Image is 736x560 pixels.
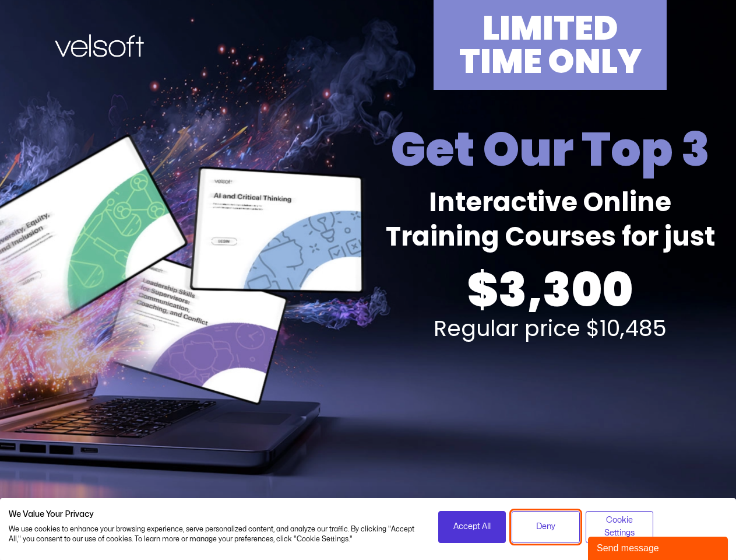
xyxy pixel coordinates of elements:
span: Deny [536,520,555,533]
h2: Regular price $10,485 [371,317,730,339]
iframe: chat widget [588,534,730,560]
h2: $3,300 [371,260,730,320]
h2: LIMITED TIME ONLY [439,12,661,78]
button: Adjust cookie preferences [586,511,654,543]
button: Deny all cookies [512,511,580,543]
p: We use cookies to enhance your browsing experience, serve personalized content, and analyze our t... [9,524,421,544]
button: Accept all cookies [438,511,506,543]
span: Cookie Settings [593,514,646,540]
span: Accept All [453,520,491,533]
h2: We Value Your Privacy [9,509,421,520]
h2: Interactive Online Training Courses for just [371,185,730,254]
h2: Get Our Top 3 [371,119,730,180]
